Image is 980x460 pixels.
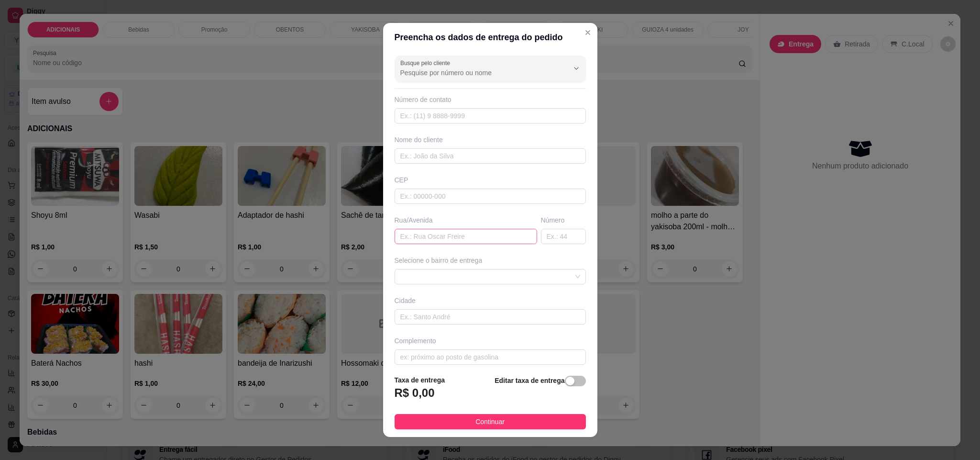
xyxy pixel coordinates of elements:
[400,68,553,78] input: Busque pelo cliente
[395,256,586,265] div: Selecione o bairro de entrega
[395,135,586,145] div: Nome do cliente
[383,23,597,52] header: Preencha os dados de entrega do pedido
[569,61,584,76] button: Show suggestions
[400,59,453,67] label: Busque pelo cliente
[395,189,586,204] input: Ex.: 00000-000
[495,377,564,384] strong: Editar taxa de entrega
[395,309,586,325] input: Ex.: Santo André
[395,95,586,104] div: Número de contato
[541,215,586,225] div: Número
[395,148,586,164] input: Ex.: João da Silva
[395,385,435,401] h3: R$ 0,00
[475,416,505,427] span: Continuar
[395,336,586,346] div: Complemento
[395,376,445,384] strong: Taxa de entrega
[541,229,586,244] input: Ex.: 44
[395,229,537,244] input: Ex.: Rua Oscar Freire
[395,108,586,123] input: Ex.: (11) 9 8888-9999
[395,414,586,429] button: Continuar
[395,349,586,365] input: ex: próximo ao posto de gasolina
[395,296,586,305] div: Cidade
[395,175,586,185] div: CEP
[580,25,595,40] button: Close
[395,215,537,225] div: Rua/Avenida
